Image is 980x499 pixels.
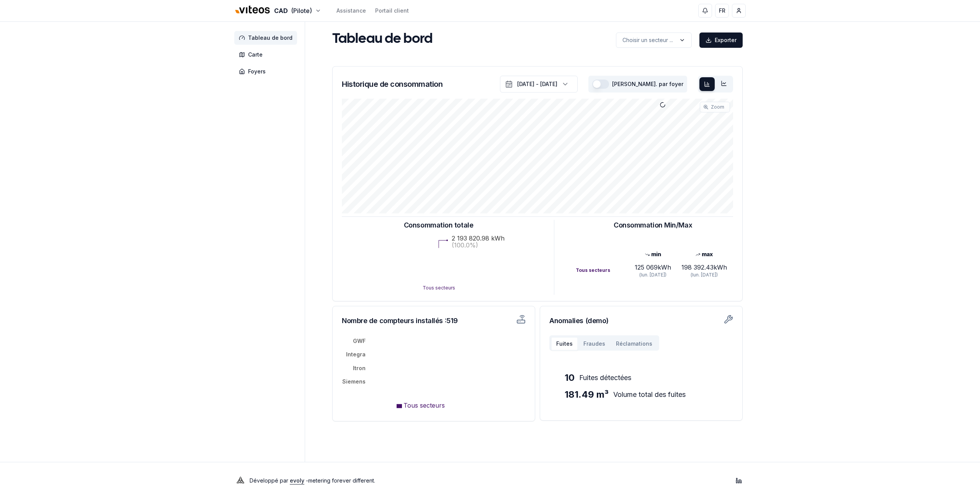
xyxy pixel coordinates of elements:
[342,315,473,326] h3: Nombre de compteurs installés : 519
[290,477,304,484] a: evoly
[715,4,729,18] button: FR
[551,337,578,351] button: Fuites
[250,475,375,486] p: Développé par - metering forever different .
[579,372,631,383] span: Fuites détectées
[679,263,730,272] div: 198 392.43 kWh
[342,79,443,89] h3: Historique de consommation
[679,272,730,278] div: (lun. [DATE])
[342,378,366,385] tspan: Siemens
[627,250,678,258] div: min
[234,48,300,62] a: Carte
[422,285,455,291] text: Tous secteurs
[578,337,611,351] button: Fraudes
[336,7,366,15] a: Assistance
[452,234,505,242] text: 2 193 820.98 kWh
[576,267,627,273] div: Tous secteurs
[711,104,724,110] span: Zoom
[403,401,445,409] span: Tous secteurs
[234,475,247,487] img: Evoly Logo
[565,388,609,401] span: 181.49 m³
[234,65,300,78] a: Foyers
[274,6,288,15] span: CAD
[291,6,312,15] span: (Pilote)
[565,372,575,384] span: 10
[622,36,673,44] p: Choisir un secteur ...
[248,68,266,75] span: Foyers
[353,365,366,371] tspan: Itron
[611,337,658,351] button: Réclamations
[517,80,557,88] div: [DATE] - [DATE]
[612,81,683,87] label: [PERSON_NAME]. par foyer
[234,31,300,45] a: Tableau de bord
[627,272,678,278] div: (lun. [DATE])
[613,389,686,400] span: Volume total des fuites
[679,250,730,258] div: max
[248,51,263,59] span: Carte
[353,338,366,344] tspan: GWF
[404,220,473,231] h3: Consommation totale
[719,7,725,15] span: FR
[549,315,733,326] h3: Anomalies (demo)
[452,241,478,249] text: (100.0%)
[248,34,292,42] span: Tableau de bord
[614,220,692,231] h3: Consommation Min/Max
[500,76,578,93] button: [DATE] - [DATE]
[375,7,409,15] a: Portail client
[332,32,433,47] h1: Tableau de bord
[234,3,321,19] button: CAD(Pilote)
[346,351,366,358] tspan: Integra
[616,33,692,48] button: label
[234,1,271,19] img: Viteos - CAD Logo
[699,33,743,48] button: Exporter
[627,263,678,272] div: 125 069 kWh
